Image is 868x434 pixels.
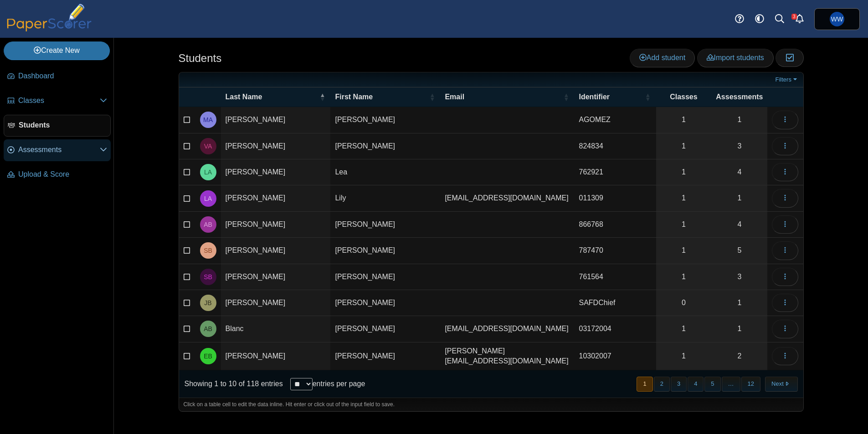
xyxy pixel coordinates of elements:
td: [PERSON_NAME] [221,159,331,185]
label: entries per page [313,380,365,388]
a: 4 [711,159,767,185]
a: Add student [630,49,695,67]
a: William Whitney [814,8,860,30]
span: Dashboard [18,71,107,81]
span: … [722,377,740,392]
td: [EMAIL_ADDRESS][DOMAIN_NAME] [440,185,574,211]
td: SAFDChief [574,290,656,316]
span: Lea Arzola [204,169,212,175]
a: Import students [697,49,774,67]
a: Upload & Score [4,164,111,186]
span: Upload & Score [18,169,107,179]
td: 761564 [574,264,656,290]
td: [PERSON_NAME] [330,316,440,342]
span: Vanessa Andrade [204,143,212,149]
button: 1 [637,377,652,392]
td: 011309 [574,185,656,211]
span: Lily Ayala [204,195,212,202]
a: 0 [656,290,712,316]
span: Adrian Blanc [204,326,212,332]
td: [PERSON_NAME] [330,212,440,238]
div: Showing 1 to 10 of 118 entries [179,370,283,398]
a: 1 [656,133,712,159]
td: [PERSON_NAME] [330,107,440,133]
a: 1 [656,316,712,342]
a: 1 [656,212,712,237]
span: Sarahi Barajas Ybarra [204,274,212,280]
td: [PERSON_NAME] [330,290,440,316]
td: [PERSON_NAME] [221,342,331,371]
span: Email [445,93,464,101]
td: Lea [330,159,440,185]
td: [PERSON_NAME] [330,238,440,264]
span: Sophia Baldazo [204,247,212,254]
button: 3 [671,377,687,392]
td: Blanc [221,316,331,342]
a: 1 [711,185,767,211]
a: 5 [711,238,767,263]
h1: Students [179,51,222,66]
td: 10302007 [574,342,656,371]
td: [PERSON_NAME] [221,290,331,316]
a: 1 [656,159,712,185]
span: First Name [335,93,373,101]
td: 787470 [574,238,656,264]
button: Next [765,377,797,392]
span: James Bennett [204,300,211,306]
a: 1 [711,290,767,316]
span: Elisabeth Bradski [204,353,212,359]
td: [EMAIL_ADDRESS][DOMAIN_NAME] [440,316,574,342]
td: [PERSON_NAME] [221,238,331,264]
a: PaperScorer [4,25,95,33]
span: Last Name : Activate to invert sorting [319,87,325,107]
td: AGOMEZ [574,107,656,133]
span: Classes [670,93,698,101]
nav: pagination [636,377,797,392]
a: Students [4,115,111,137]
span: Last Name [226,93,262,101]
img: PaperScorer [4,4,95,31]
td: [PERSON_NAME] [221,107,331,133]
td: [PERSON_NAME] [330,133,440,159]
span: Assessments [18,145,100,155]
a: 1 [656,342,712,370]
span: Students [19,120,107,130]
a: Alerts [790,9,810,29]
span: William Whitney [831,16,843,22]
td: [PERSON_NAME] [221,185,331,211]
span: Classes [18,96,100,106]
td: [PERSON_NAME] [221,133,331,159]
a: 1 [656,185,712,211]
span: Import students [707,54,764,61]
a: 1 [711,107,767,133]
td: Lily [330,185,440,211]
a: 3 [711,264,767,290]
span: Assessments [716,93,763,101]
div: Click on a table cell to edit the data inline. Hit enter or click out of the input field to save. [179,398,803,411]
span: Identifier [579,93,610,101]
a: 1 [656,107,712,133]
button: 4 [688,377,704,392]
td: 03172004 [574,316,656,342]
a: Dashboard [4,66,111,87]
span: Identifier : Activate to sort [645,87,651,107]
td: [PERSON_NAME][EMAIL_ADDRESS][DOMAIN_NAME] [440,342,574,371]
td: 866768 [574,212,656,238]
a: Classes [4,90,111,112]
td: [PERSON_NAME] [330,342,440,371]
a: 1 [656,264,712,290]
a: Filters [773,75,801,84]
td: [PERSON_NAME] [221,212,331,238]
button: 2 [654,377,670,392]
a: 1 [656,238,712,263]
span: Marcela Alzate-Gomez [203,117,213,123]
a: 2 [711,342,767,370]
button: 12 [741,377,760,392]
a: Assessments [4,139,111,161]
span: Add student [639,54,685,61]
a: 3 [711,133,767,159]
span: Ashton Bain [204,221,212,228]
button: 5 [704,377,720,392]
td: 762921 [574,159,656,185]
td: [PERSON_NAME] [221,264,331,290]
